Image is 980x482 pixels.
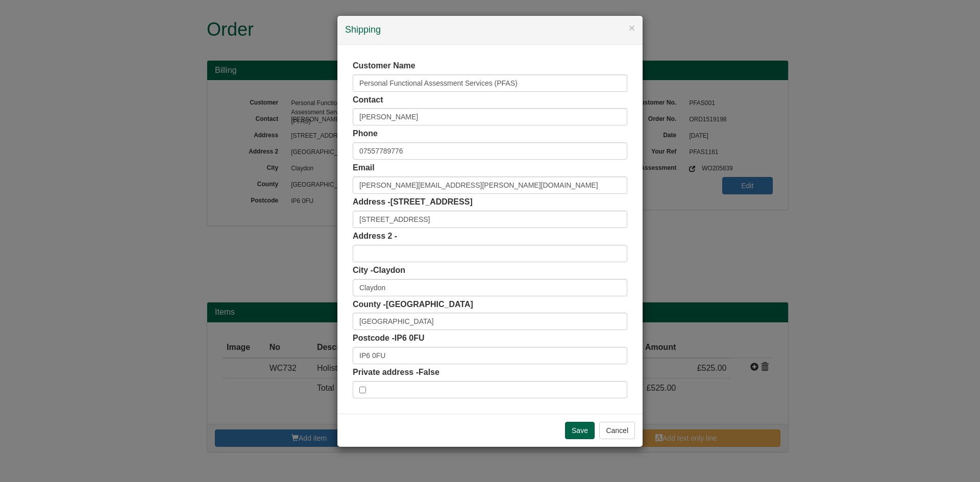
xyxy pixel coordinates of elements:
button: Cancel [599,422,635,439]
label: Email [353,162,375,174]
label: City - [353,265,405,276]
label: County - [353,299,473,311]
span: Claydon [373,266,405,274]
label: Customer Name [353,60,415,72]
label: Phone [353,128,378,140]
span: [GEOGRAPHIC_DATA] [386,300,473,309]
label: Address - [353,196,473,208]
input: Save [565,422,595,439]
label: Postcode - [353,333,424,344]
label: Private address - [353,367,439,378]
h4: Shipping [345,23,635,37]
label: Contact [353,94,383,106]
button: × [629,22,635,33]
label: Address 2 - [353,231,397,242]
span: IP6 0FU [395,334,425,342]
span: [STREET_ADDRESS] [390,197,473,206]
span: False [419,368,439,376]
